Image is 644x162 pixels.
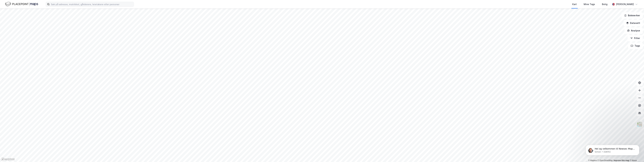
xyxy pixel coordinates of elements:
[584,2,595,6] div: Mine Tags
[581,138,644,160] iframe: Intercom notifications message
[50,2,134,7] input: Søk på adresse, matrikkel, gårdeiere, leietakere eller personer
[5,1,38,7] img: logo.f888ab2527a4732fd821a326f86c7f29.svg
[616,2,634,6] div: [PERSON_NAME]
[602,2,607,6] div: Bolig
[572,2,577,6] div: Kart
